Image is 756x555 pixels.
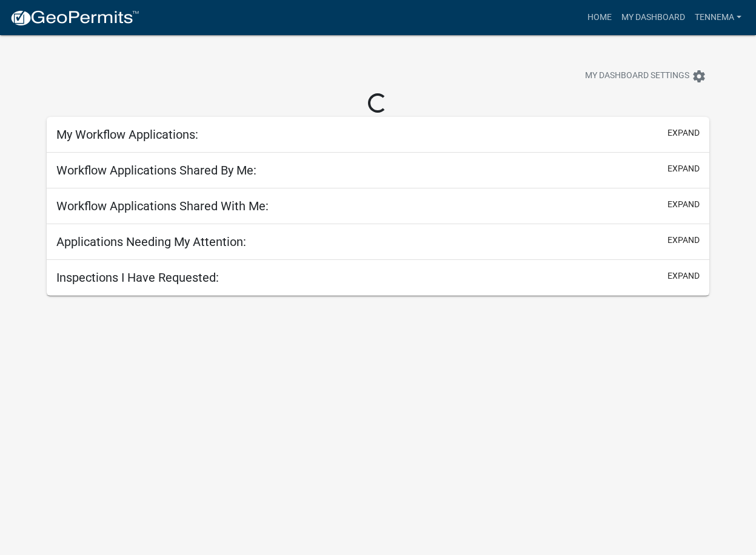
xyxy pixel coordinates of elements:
i: settings [692,69,706,84]
a: tennema [690,6,746,29]
h5: Workflow Applications Shared By Me: [56,163,256,178]
h5: My Workflow Applications: [56,127,198,142]
a: My Dashboard [617,6,690,29]
button: expand [667,198,700,211]
button: expand [667,234,700,247]
button: expand [667,162,700,175]
h5: Inspections I Have Requested: [56,270,219,285]
button: expand [667,270,700,282]
button: expand [667,127,700,139]
h5: Applications Needing My Attention: [56,234,246,249]
a: Home [583,6,617,29]
span: My Dashboard Settings [585,69,689,84]
button: My Dashboard Settingssettings [575,64,716,88]
h5: Workflow Applications Shared With Me: [56,199,269,213]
